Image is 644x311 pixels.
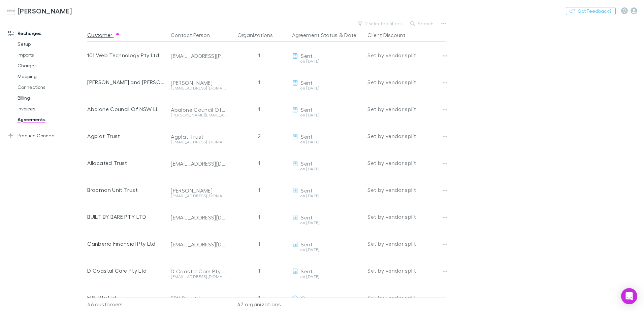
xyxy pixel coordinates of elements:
[367,42,446,69] div: Set by vendor split
[229,230,289,257] div: 1
[87,203,165,230] div: BUILT BY BARE PTY LTD
[171,268,226,275] div: D Coastal Care Pty Ltd
[87,123,165,149] div: Agplat Trust
[1,130,91,141] a: Practice Connect
[171,295,226,302] div: EPN Pty Ltd
[171,214,226,221] div: [EMAIL_ADDRESS][DOMAIN_NAME]
[11,49,91,60] a: Imports
[11,71,91,82] a: Mapping
[301,187,313,194] span: Sent
[367,203,446,230] div: Set by vendor split
[407,20,438,28] button: Search
[292,59,362,63] div: on [DATE]
[87,298,168,311] div: 46 customers
[171,79,226,86] div: [PERSON_NAME]
[229,176,289,203] div: 1
[171,53,226,59] div: [EMAIL_ADDRESS][PERSON_NAME][DOMAIN_NAME]
[367,284,446,311] div: Set by vendor split
[229,203,289,230] div: 1
[229,69,289,96] div: 1
[292,28,337,42] button: Agreement Status
[301,133,313,140] span: Sent
[11,114,91,125] a: Agreements
[301,160,313,167] span: Sent
[1,28,91,39] a: Recharges
[11,82,91,93] a: Connections
[7,7,15,15] img: Hales Douglass's Logo
[171,28,218,42] button: Contact Person
[87,28,120,42] button: Customer
[292,140,362,144] div: on [DATE]
[171,113,226,117] div: [PERSON_NAME][EMAIL_ADDRESS][DOMAIN_NAME]
[171,194,226,198] div: [EMAIL_ADDRESS][DOMAIN_NAME]
[367,257,446,284] div: Set by vendor split
[229,257,289,284] div: 1
[171,133,226,140] div: Agplat Trust
[87,176,165,203] div: Brooman Unit Trust
[229,298,289,311] div: 47 organizations
[301,241,313,247] span: Sent
[229,123,289,149] div: 2
[11,39,91,49] a: Setup
[87,96,165,123] div: Abalone Council Of NSW Limited
[367,96,446,123] div: Set by vendor split
[229,149,289,176] div: 1
[292,86,362,90] div: on [DATE]
[229,42,289,69] div: 1
[171,275,226,279] div: [EMAIL_ADDRESS][DOMAIN_NAME]
[292,28,362,42] div: &
[367,28,414,42] button: Client Discount
[344,28,356,42] button: Date
[87,257,165,284] div: D Coastal Care Pty Ltd
[171,187,226,194] div: [PERSON_NAME]
[367,176,446,203] div: Set by vendor split
[301,268,313,274] span: Sent
[237,28,281,42] button: Organizations
[87,284,165,311] div: EPN Pty Ltd
[301,106,313,113] span: Sent
[292,221,362,225] div: on [DATE]
[292,194,362,198] div: on [DATE]
[87,149,165,176] div: Allocated Trust
[3,3,76,19] a: [PERSON_NAME]
[171,140,226,144] div: [EMAIL_ADDRESS][DOMAIN_NAME]
[301,79,313,86] span: Sent
[229,96,289,123] div: 1
[367,230,446,257] div: Set by vendor split
[292,275,362,279] div: on [DATE]
[87,230,165,257] div: Canberra Financial Pty Ltd
[301,295,322,301] span: Opened
[87,42,165,69] div: 101 Web Technology Pty Ltd
[11,103,91,114] a: Invoices
[621,288,637,304] div: Open Intercom Messenger
[292,167,362,171] div: on [DATE]
[292,248,362,252] div: on [DATE]
[171,160,226,167] div: [EMAIL_ADDRESS][DOMAIN_NAME]
[566,7,616,15] button: Got Feedback?
[292,113,362,117] div: on [DATE]
[11,93,91,103] a: Billing
[171,106,226,113] div: Abalone Council Of NSW Limited
[18,7,72,15] h3: [PERSON_NAME]
[367,149,446,176] div: Set by vendor split
[367,69,446,96] div: Set by vendor split
[11,60,91,71] a: Charges
[171,241,226,248] div: [EMAIL_ADDRESS][DOMAIN_NAME]
[367,123,446,149] div: Set by vendor split
[301,53,313,59] span: Sent
[171,86,226,90] div: [EMAIL_ADDRESS][DOMAIN_NAME]
[301,214,313,220] span: Sent
[354,20,406,28] button: 2 selected filters
[229,284,289,311] div: 1
[87,69,165,96] div: [PERSON_NAME] and [PERSON_NAME]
